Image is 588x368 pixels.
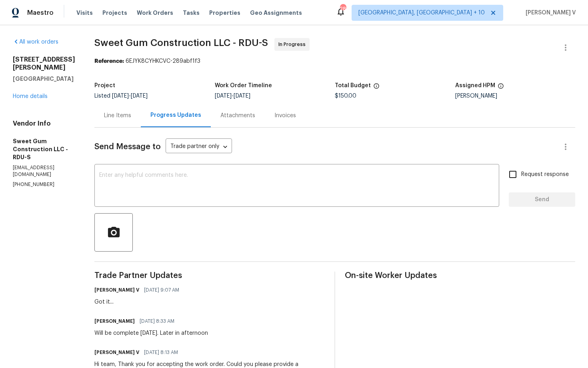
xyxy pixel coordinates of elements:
span: Properties [209,9,240,17]
h5: [GEOGRAPHIC_DATA] [13,75,75,83]
div: Got it... [94,298,184,306]
span: Send Message to [94,143,161,151]
div: Invoices [274,112,296,120]
p: [PHONE_NUMBER] [13,181,75,188]
span: Visits [76,9,93,17]
div: Trade partner only [166,140,232,154]
div: Progress Updates [150,111,201,119]
span: [DATE] [234,93,250,99]
a: Home details [13,94,48,99]
span: - [215,93,250,99]
h6: [PERSON_NAME] [94,317,135,325]
span: Projects [102,9,127,17]
span: The hpm assigned to this work order. [498,83,504,93]
a: All work orders [13,39,58,45]
h5: Total Budget [335,83,371,88]
span: - [112,93,148,99]
span: Trade Partner Updates [94,272,325,280]
h6: [PERSON_NAME] V [94,286,139,294]
p: [EMAIL_ADDRESS][DOMAIN_NAME] [13,164,75,178]
h5: Work Order Timeline [215,83,272,88]
span: In Progress [278,40,309,48]
span: Maestro [27,9,54,17]
span: On-site Worker Updates [345,272,575,280]
span: [DATE] 8:13 AM [144,348,178,356]
div: Will be complete [DATE]. Later in afternoon [94,329,208,337]
span: [DATE] [131,93,148,99]
div: 6EJYK8CYHKCVC-289abf1f3 [94,57,575,65]
h5: Project [94,83,115,88]
span: Geo Assignments [250,9,302,17]
h5: Assigned HPM [455,83,495,88]
span: [PERSON_NAME] V [522,9,576,17]
b: Reference: [94,58,124,64]
div: 283 [340,5,346,13]
span: [DATE] 8:33 AM [140,317,174,325]
h2: [STREET_ADDRESS][PERSON_NAME] [13,56,75,72]
span: Request response [521,170,569,179]
span: [DATE] [112,93,129,99]
span: Work Orders [137,9,173,17]
span: Sweet Gum Construction LLC - RDU-S [94,38,268,48]
span: $150.00 [335,93,356,99]
span: The total cost of line items that have been proposed by Opendoor. This sum includes line items th... [373,83,380,93]
span: [DATE] 9:07 AM [144,286,179,294]
div: [PERSON_NAME] [455,93,576,99]
h4: Vendor Info [13,120,75,128]
h5: Sweet Gum Construction LLC - RDU-S [13,137,75,161]
span: Tasks [183,10,200,16]
span: Listed [94,93,148,99]
div: Attachments [220,112,255,120]
span: [DATE] [215,93,232,99]
span: [GEOGRAPHIC_DATA], [GEOGRAPHIC_DATA] + 10 [358,9,485,17]
div: Line Items [104,112,131,120]
h6: [PERSON_NAME] V [94,348,139,356]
